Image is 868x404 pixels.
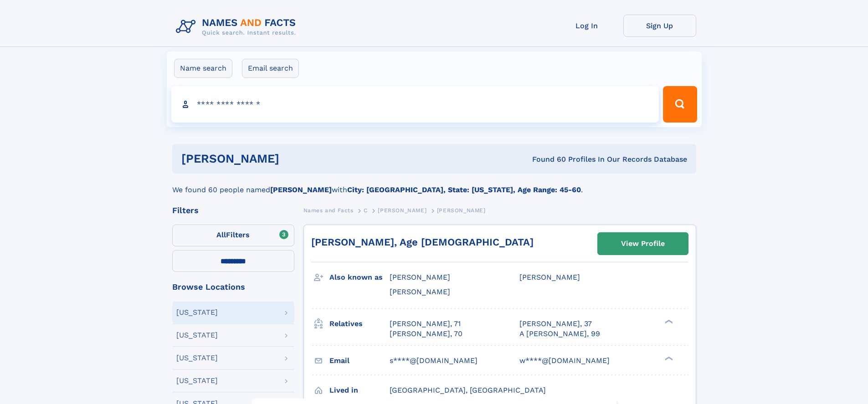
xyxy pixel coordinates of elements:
span: [PERSON_NAME] [390,273,450,281]
h3: Also known as [329,270,390,285]
span: [PERSON_NAME] [437,207,486,214]
button: Search Button [663,86,697,123]
div: We found 60 people named with . [172,174,696,195]
span: All [216,230,226,239]
a: [PERSON_NAME] [378,205,426,216]
img: Logo Names and Facts [172,15,303,39]
a: [PERSON_NAME], 71 [390,319,461,329]
div: [US_STATE] [176,354,218,362]
div: [US_STATE] [176,377,218,384]
div: Browse Locations [172,283,294,291]
span: [PERSON_NAME] [519,273,580,281]
a: Sign Up [623,15,696,37]
a: [PERSON_NAME], 70 [390,329,462,339]
div: [US_STATE] [176,332,218,339]
div: ❯ [663,318,673,324]
a: [PERSON_NAME], Age [DEMOGRAPHIC_DATA] [311,236,534,248]
div: Found 60 Profiles In Our Records Database [406,154,687,164]
div: View Profile [621,233,665,254]
h3: Lived in [329,383,390,398]
a: Log In [550,15,623,37]
div: Filters [172,206,294,215]
div: ❯ [663,355,673,361]
label: Email search [242,59,299,78]
b: [PERSON_NAME] [270,185,332,194]
div: [US_STATE] [176,309,218,316]
h3: Relatives [329,316,390,332]
a: Names and Facts [303,205,354,216]
label: Filters [172,225,294,246]
label: Name search [174,59,232,78]
span: [PERSON_NAME] [390,287,450,296]
input: search input [171,86,659,123]
h1: [PERSON_NAME] [181,153,406,164]
a: C [364,205,368,216]
a: [PERSON_NAME], 37 [519,319,592,329]
span: [GEOGRAPHIC_DATA], [GEOGRAPHIC_DATA] [390,386,546,394]
span: C [364,207,368,214]
a: View Profile [598,233,688,255]
b: City: [GEOGRAPHIC_DATA], State: [US_STATE], Age Range: 45-60 [347,185,581,194]
a: A [PERSON_NAME], 99 [519,329,600,339]
span: [PERSON_NAME] [378,207,426,214]
h3: Email [329,353,390,368]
